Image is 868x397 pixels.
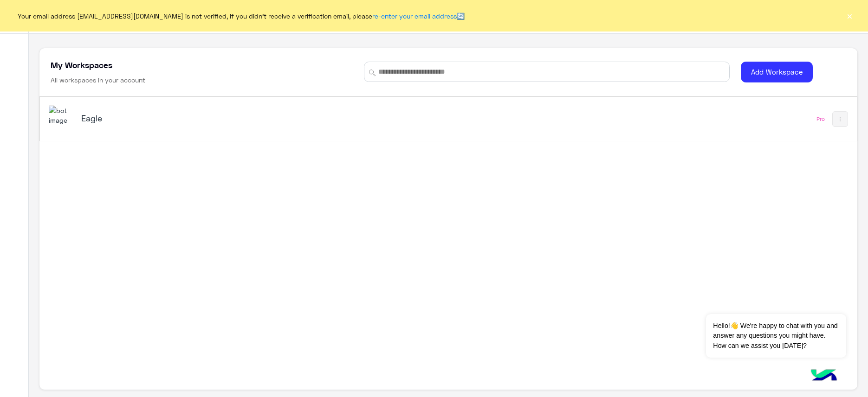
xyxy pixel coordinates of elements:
[372,12,457,20] a: re-enter your email address
[808,360,840,392] img: hulul-logo.png
[51,76,145,85] h6: All workspaces in your account
[706,314,846,358] span: Hello!👋 We're happy to chat with you and answer any questions you might have. How can we assist y...
[51,59,112,70] h5: My Workspaces
[49,106,74,126] img: 713415422032625
[845,11,854,20] button: ×
[816,115,825,123] div: Pro
[741,62,813,82] button: Add Workspace
[81,113,369,124] h5: Eagle
[18,11,465,21] span: Your email address [EMAIL_ADDRESS][DOMAIN_NAME] is not verified, if you didn't receive a verifica...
